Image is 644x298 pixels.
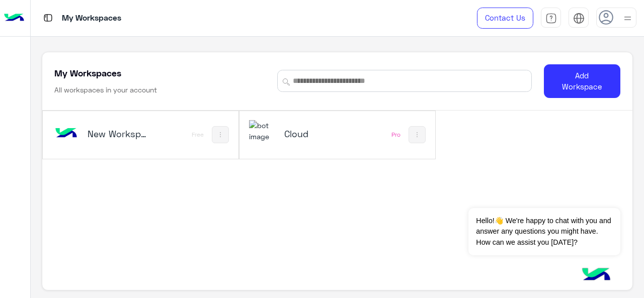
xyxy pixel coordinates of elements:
h6: All workspaces in your account [54,85,157,95]
a: Contact Us [477,8,533,29]
div: Free [192,131,204,139]
h5: My Workspaces [54,67,121,79]
img: tab [42,12,54,24]
img: hulul-logo.png [579,258,614,293]
img: bot image [52,120,79,147]
div: Pro [391,131,400,139]
img: tab [545,13,557,24]
a: tab [541,8,561,29]
img: profile [621,12,634,25]
h5: New Workspace 1 [88,128,151,140]
button: Add Workspace [544,64,620,98]
img: tab [573,13,585,24]
img: 317874714732967 [249,120,276,142]
span: Hello!👋 We're happy to chat with you and answer any questions you might have. How can we assist y... [468,208,620,255]
h5: Cloud [284,128,348,140]
p: My Workspaces [62,12,121,25]
img: Logo [4,8,24,29]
